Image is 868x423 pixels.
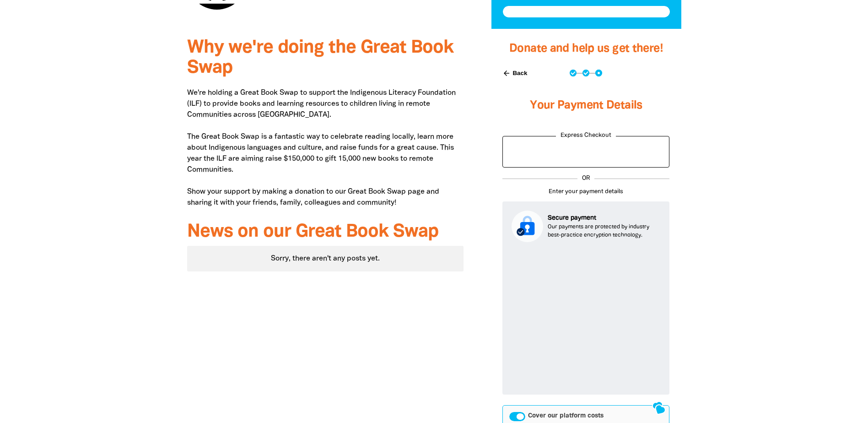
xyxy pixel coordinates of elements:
[187,87,464,208] p: We're holding a Great Book Swap to support the Indigenous Literacy Foundation (ILF) to provide bo...
[507,141,664,161] iframe: PayPal-paypal
[556,131,616,141] legend: Express Checkout
[187,222,464,242] h3: News on our Great Book Swap
[582,70,589,76] button: Navigate to step 2 of 3 to enter your details
[548,223,660,239] p: Our payments are protected by industry best-practice encryption technology.
[548,213,660,223] p: Secure payment
[570,70,577,76] button: Navigate to step 1 of 3 to enter your donation amount
[502,69,511,77] i: arrow_back
[510,249,662,388] iframe: Secure payment input frame
[499,65,531,81] button: Back
[595,70,602,76] button: Navigate to step 3 of 3 to enter your payment details
[509,43,663,54] span: Donate and help us get there!
[187,39,453,76] span: Why we're doing the Great Book Swap
[509,412,525,421] button: Cover our platform costs
[187,246,464,271] div: Sorry, there aren't any posts yet.
[187,246,464,271] div: Paginated content
[502,87,669,124] h3: Your Payment Details
[502,188,669,197] p: Enter your payment details
[577,174,594,184] p: OR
